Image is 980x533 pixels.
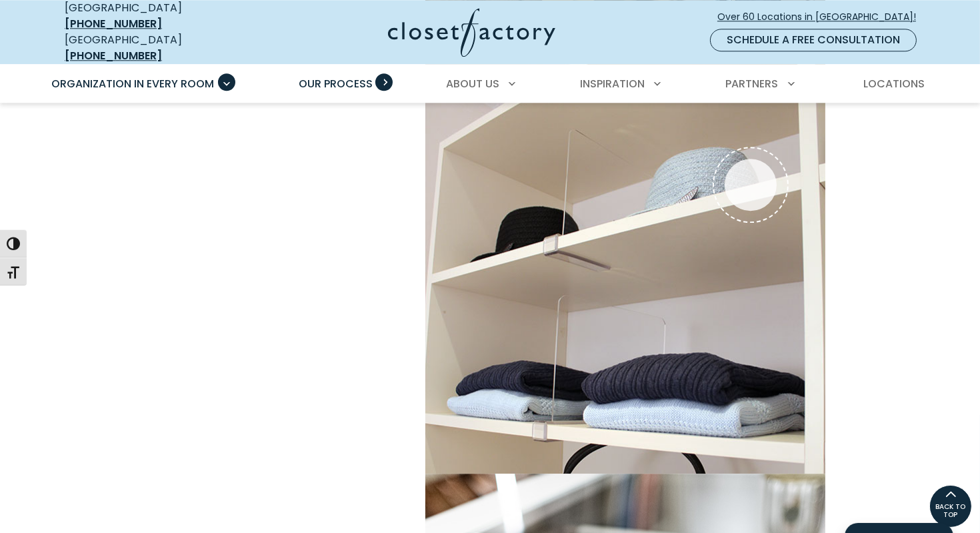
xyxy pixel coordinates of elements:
[710,29,917,51] a: Schedule a Free Consultation
[930,503,971,519] span: BACK TO TOP
[65,32,258,64] div: [GEOGRAPHIC_DATA]
[580,76,645,91] span: Inspiration
[929,485,972,528] a: BACK TO TOP
[42,65,938,103] nav: Primary Menu
[717,5,927,29] a: Over 60 Locations in [GEOGRAPHIC_DATA]!
[299,76,373,91] span: Our Process
[717,10,927,24] span: Over 60 Locations in [GEOGRAPHIC_DATA]!
[863,76,925,91] span: Locations
[65,48,162,63] a: [PHONE_NUMBER]
[51,76,214,91] span: Organization in Every Room
[65,16,162,31] a: [PHONE_NUMBER]
[388,8,555,57] img: Closet Factory Logo
[425,53,825,474] img: Movable clip on Lucite shelf dividers
[446,76,499,91] span: About Us
[726,76,779,91] span: Partners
